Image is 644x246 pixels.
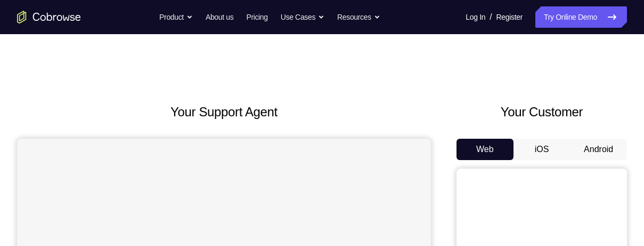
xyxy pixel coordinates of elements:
[456,139,513,160] button: Web
[535,6,627,28] a: Try Online Demo
[337,6,380,28] button: Resources
[17,102,431,122] h2: Your Support Agent
[466,6,485,28] a: Log In
[496,6,523,28] a: Register
[206,6,233,28] a: About us
[490,11,492,23] span: /
[159,6,193,28] button: Product
[17,11,81,23] a: Go to the home page
[570,139,627,160] button: Android
[281,6,324,28] button: Use Cases
[513,139,570,160] button: iOS
[456,102,627,122] h2: Your Customer
[246,6,267,28] a: Pricing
